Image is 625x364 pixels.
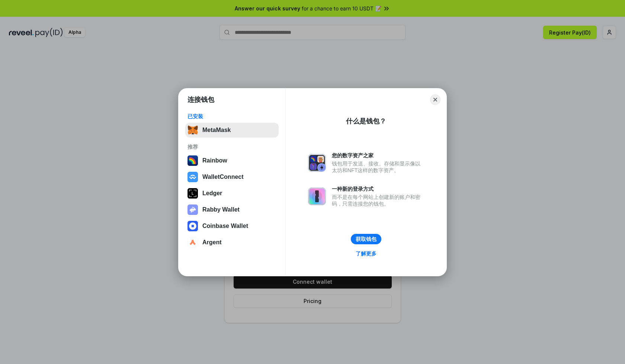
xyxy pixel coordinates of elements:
[185,123,279,138] button: MetaMask
[185,202,279,217] button: Rabby Wallet
[308,154,326,172] img: svg+xml,%3Csvg%20xmlns%3D%22http%3A%2F%2Fwww.w3.org%2F2000%2Fsvg%22%20fill%3D%22none%22%20viewBox...
[202,223,248,229] div: Coinbase Wallet
[187,188,198,199] img: svg+xml,%3Csvg%20xmlns%3D%22http%3A%2F%2Fwww.w3.org%2F2000%2Fsvg%22%20width%3D%2228%22%20height%3...
[185,219,279,233] button: Coinbase Wallet
[202,239,222,246] div: Argent
[332,194,424,207] div: 而不是在每个网站上创建新的账户和密码，只需连接您的钱包。
[332,160,424,174] div: 钱包用于发送、接收、存储和显示像以太坊和NFT这样的数字资产。
[202,174,244,180] div: WalletConnect
[185,186,279,201] button: Ledger
[202,157,227,164] div: Rainbow
[187,237,198,248] img: svg+xml,%3Csvg%20width%3D%2228%22%20height%3D%2228%22%20viewBox%3D%220%200%2028%2028%22%20fill%3D...
[185,170,279,184] button: WalletConnect
[332,152,424,159] div: 您的数字资产之家
[356,250,376,257] div: 了解更多
[187,155,198,166] img: svg+xml,%3Csvg%20width%3D%22120%22%20height%3D%22120%22%20viewBox%3D%220%200%20120%20120%22%20fil...
[351,249,381,258] a: 了解更多
[351,234,381,244] button: 获取钱包
[202,190,222,197] div: Ledger
[187,221,198,231] img: svg+xml,%3Csvg%20width%3D%2228%22%20height%3D%2228%22%20viewBox%3D%220%200%2028%2028%22%20fill%3D...
[332,186,424,192] div: 一种新的登录方式
[187,113,276,120] div: 已安装
[346,117,386,126] div: 什么是钱包？
[187,125,198,135] img: svg+xml,%3Csvg%20fill%3D%22none%22%20height%3D%2233%22%20viewBox%3D%220%200%2035%2033%22%20width%...
[187,172,198,182] img: svg+xml,%3Csvg%20width%3D%2228%22%20height%3D%2228%22%20viewBox%3D%220%200%2028%2028%22%20fill%3D...
[202,206,240,213] div: Rabby Wallet
[356,236,376,242] div: 获取钱包
[202,127,231,133] div: MetaMask
[185,235,279,250] button: Argent
[308,187,326,205] img: svg+xml,%3Csvg%20xmlns%3D%22http%3A%2F%2Fwww.w3.org%2F2000%2Fsvg%22%20fill%3D%22none%22%20viewBox...
[187,95,214,104] h1: 连接钱包
[430,94,440,105] button: Close
[187,204,198,215] img: svg+xml,%3Csvg%20xmlns%3D%22http%3A%2F%2Fwww.w3.org%2F2000%2Fsvg%22%20fill%3D%22none%22%20viewBox...
[187,144,276,150] div: 推荐
[185,153,279,168] button: Rainbow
